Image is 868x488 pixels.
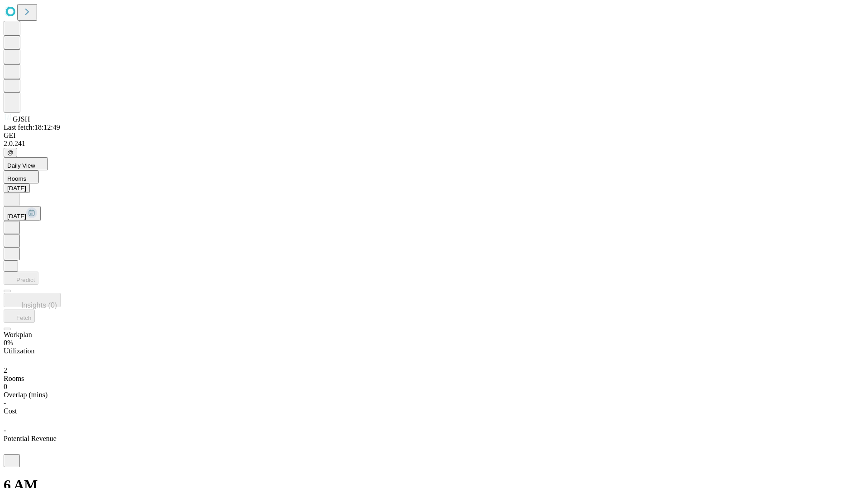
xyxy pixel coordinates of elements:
span: Utilization [4,347,34,355]
span: 0 [4,383,7,390]
span: [DATE] [7,213,26,220]
span: - [4,427,6,434]
span: Potential Revenue [4,435,57,442]
button: @ [4,148,17,157]
div: GEI [4,131,864,140]
span: 2 [4,366,7,374]
span: Rooms [7,175,26,182]
span: Workplan [4,331,32,338]
span: Rooms [4,375,24,382]
button: Fetch [4,310,35,323]
div: 2.0.241 [4,140,864,148]
button: Daily View [4,157,48,170]
span: Cost [4,407,17,415]
button: Rooms [4,170,39,183]
button: [DATE] [4,206,41,221]
span: GJSH [13,115,30,123]
span: Last fetch: 18:12:49 [4,123,60,131]
span: Insights (0) [21,301,57,309]
button: Insights (0) [4,293,61,307]
span: - [4,399,6,407]
span: Overlap (mins) [4,391,47,399]
button: [DATE] [4,183,30,193]
span: @ [7,149,14,156]
button: Predict [4,272,38,285]
span: 0% [4,339,13,347]
span: Daily View [7,162,35,169]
